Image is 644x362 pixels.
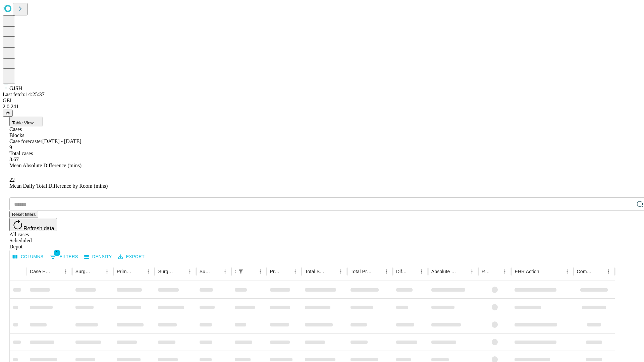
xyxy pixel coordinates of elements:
button: Menu [61,267,70,276]
div: Predicted In Room Duration [270,269,281,274]
button: Sort [594,267,604,276]
div: Surgery Date [200,269,210,274]
div: Resolved in EHR [482,269,490,274]
button: Select columns [11,252,45,262]
span: Total cases [9,150,33,156]
button: Menu [256,267,265,276]
button: Density [83,252,114,262]
span: GJSH [9,85,22,91]
button: Menu [185,267,195,276]
div: Comments [577,269,594,274]
span: Last fetch: 14:25:37 [3,92,45,97]
button: Menu [382,267,391,276]
button: Menu [290,267,300,276]
button: Menu [220,267,230,276]
span: Table View [12,120,34,125]
button: Sort [408,267,417,276]
div: Surgeon Name [75,269,92,274]
button: Sort [93,267,102,276]
span: Case forecaster [9,138,42,144]
button: Menu [144,267,153,276]
span: @ [5,111,10,116]
button: Menu [102,267,112,276]
button: Show filters [236,267,246,276]
button: Menu [562,267,572,276]
button: Sort [540,267,549,276]
span: Mean Daily Total Difference by Room (mins) [9,183,108,189]
div: Case Epic Id [30,269,51,274]
button: Sort [134,267,144,276]
div: Absolute Difference [431,269,457,274]
span: Refresh data [23,226,54,231]
div: Difference [396,269,407,274]
div: Surgery Name [158,269,175,274]
button: Menu [467,267,477,276]
span: 1 [54,249,60,256]
button: @ [3,110,13,117]
button: Menu [500,267,509,276]
button: Refresh data [9,218,57,231]
button: Sort [246,267,256,276]
button: Sort [281,267,290,276]
div: Scheduled In Room Duration [235,269,235,274]
div: 1 active filter [236,267,246,276]
button: Show filters [48,251,80,262]
button: Sort [458,267,467,276]
span: 8.67 [9,157,19,162]
span: Reset filters [12,212,36,217]
span: Mean Absolute Difference (mins) [9,163,82,168]
div: GEI [3,98,641,104]
button: Export [116,252,146,262]
button: Menu [417,267,426,276]
button: Reset filters [9,211,38,218]
button: Table View [9,117,43,126]
div: Primary Service [117,269,133,274]
button: Menu [604,267,613,276]
button: Menu [336,267,345,276]
div: Total Scheduled Duration [305,269,326,274]
button: Sort [372,267,382,276]
button: Sort [327,267,336,276]
span: [DATE] - [DATE] [42,138,81,144]
button: Sort [491,267,500,276]
button: Sort [52,267,61,276]
div: EHR Action [515,269,539,274]
div: 2.0.241 [3,104,641,110]
button: Sort [176,267,185,276]
span: 9 [9,144,12,150]
span: 22 [9,177,15,183]
div: Total Predicted Duration [351,269,372,274]
button: Sort [211,267,220,276]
